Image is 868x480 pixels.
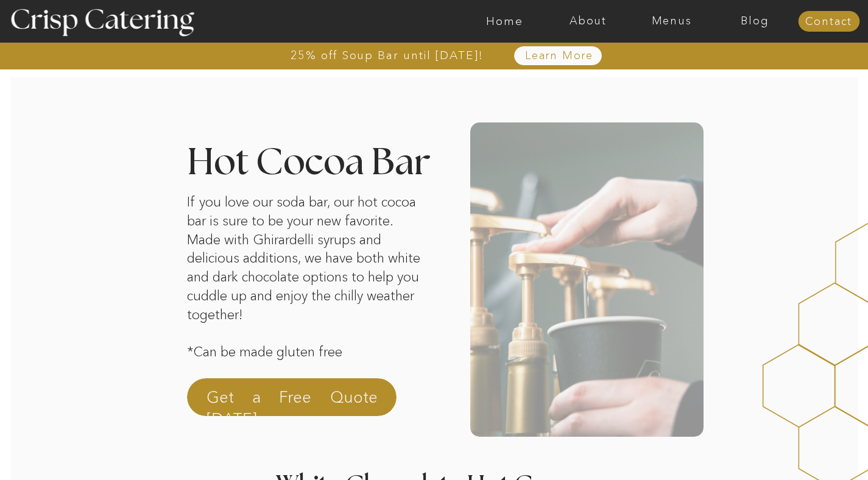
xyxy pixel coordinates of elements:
a: Home [463,15,546,27]
a: About [546,15,630,27]
a: 25% off Soup Bar until [DATE]! [247,49,528,62]
a: Blog [713,15,797,27]
a: Menus [630,15,713,27]
iframe: podium webchat widget bubble [771,419,868,480]
h2: Hot Cocoa Bar [187,145,436,219]
p: If you love our soda bar, our hot cocoa bar is sure to be your new favorite. Made with Ghirardell... [187,193,423,331]
a: Learn More [497,50,622,62]
a: Get a Free Quote [DATE] [206,386,378,415]
a: Contact [798,16,859,28]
